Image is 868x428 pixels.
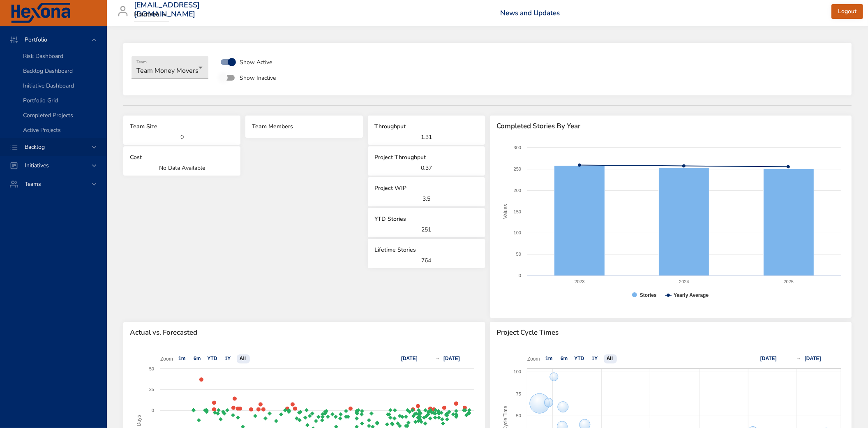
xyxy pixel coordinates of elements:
[149,366,154,371] text: 50
[23,82,74,90] span: Initiative Dashboard
[401,356,418,361] text: [DATE]
[130,329,478,337] span: Actual vs. Forecasted
[23,126,61,134] span: Active Projects
[435,356,440,361] text: →
[23,52,63,60] span: Risk Dashboard
[545,356,552,361] text: 1m
[130,164,234,172] p: No Data Available
[152,408,154,413] text: 0
[374,256,478,265] p: 764
[496,329,845,337] span: Project Cycle Times
[760,356,777,361] text: [DATE]
[496,122,845,130] span: Completed Stories By Year
[18,180,48,188] span: Teams
[134,8,169,21] div: Raintree
[607,356,613,361] text: All
[130,133,234,141] p: 0
[194,356,201,361] text: 6m
[178,356,185,361] text: 1m
[134,1,200,19] h3: [EMAIL_ADDRESS][DOMAIN_NAME]
[132,56,208,79] div: Team Money Movers
[501,8,560,18] a: News and Updates
[805,356,821,361] text: [DATE]
[374,133,478,141] p: 1.31
[149,387,154,392] text: 25
[240,58,272,67] span: Show Active
[784,279,794,284] text: 2025
[18,143,51,151] span: Backlog
[130,122,234,131] h6: Team Size
[503,204,508,219] text: Values
[136,415,142,426] text: Days
[374,194,478,203] p: 3.5
[252,122,356,131] h6: Team Members
[831,4,863,19] button: Logout
[374,215,478,224] h6: YTD Stories
[640,292,657,298] text: Stories
[575,279,584,284] text: 2023
[592,356,598,361] text: 1Y
[514,145,521,150] text: 300
[23,67,73,75] span: Backlog Dashboard
[10,3,72,23] img: Hexona
[130,153,234,162] h6: Cost
[516,391,521,396] text: 75
[679,279,689,284] text: 2024
[516,252,521,257] text: 50
[374,225,478,234] p: 251
[240,356,246,361] text: All
[527,356,540,362] text: Zoom
[514,230,521,235] text: 100
[23,97,58,104] span: Portfolio Grid
[374,153,478,162] h6: Project Throughput
[23,111,73,119] span: Completed Projects
[18,36,54,44] span: Portfolio
[514,188,521,193] text: 200
[240,74,276,82] span: Show Inactive
[574,356,584,361] text: YTD
[207,356,217,361] text: YTD
[674,292,709,298] text: Yearly Average
[225,356,231,361] text: 1Y
[561,356,568,361] text: 6m
[18,162,55,169] span: Initiatives
[519,273,521,278] text: 0
[443,356,460,361] text: [DATE]
[374,164,478,172] p: 0.37
[374,184,478,193] h6: Project WIP
[514,209,521,214] text: 150
[160,356,173,362] text: Zoom
[838,7,856,17] span: Logout
[514,369,521,374] text: 100
[374,122,478,131] h6: Throughput
[796,356,801,361] text: →
[514,167,521,171] text: 250
[516,413,521,418] text: 50
[374,245,478,254] h6: Lifetime Stories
